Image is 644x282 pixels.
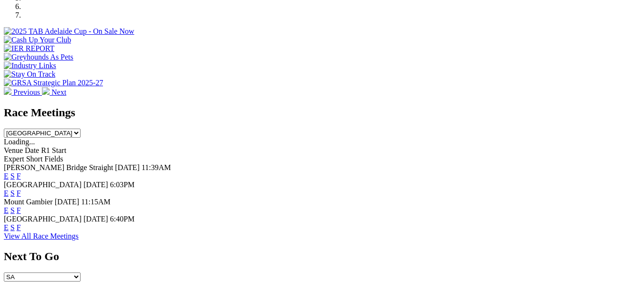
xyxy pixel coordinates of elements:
[44,155,63,163] span: Fields
[42,87,50,95] img: chevron-right-pager-white.svg
[4,172,9,180] a: E
[25,146,39,154] span: Date
[10,189,15,197] a: S
[4,36,71,44] img: Cash Up Your Club
[83,215,108,223] span: [DATE]
[4,232,79,240] a: View All Race Meetings
[17,223,21,232] a: F
[13,88,40,96] span: Previous
[10,223,15,232] a: S
[55,198,80,206] span: [DATE]
[4,61,56,70] img: Industry Links
[4,53,73,61] img: Greyhounds As Pets
[4,215,82,223] span: [GEOGRAPHIC_DATA]
[41,146,66,154] span: R1 Start
[4,223,9,232] a: E
[4,27,134,36] img: 2025 TAB Adelaide Cup - On Sale Now
[42,88,66,96] a: Next
[110,181,135,189] span: 6:03PM
[4,155,24,163] span: Expert
[81,198,111,206] span: 11:15AM
[51,88,66,96] span: Next
[26,155,43,163] span: Short
[4,106,640,119] h2: Race Meetings
[4,198,53,206] span: Mount Gambier
[4,79,103,87] img: GRSA Strategic Plan 2025-27
[110,215,135,223] span: 6:40PM
[17,206,21,214] a: F
[115,163,140,171] span: [DATE]
[10,172,15,180] a: S
[17,189,21,197] a: F
[4,163,113,171] span: [PERSON_NAME] Bridge Straight
[83,181,108,189] span: [DATE]
[4,44,54,53] img: IER REPORT
[4,88,42,96] a: Previous
[142,163,171,171] span: 11:39AM
[4,146,23,154] span: Venue
[4,181,82,189] span: [GEOGRAPHIC_DATA]
[4,87,11,95] img: chevron-left-pager-white.svg
[4,138,35,146] span: Loading...
[4,250,640,263] h2: Next To Go
[4,189,9,197] a: E
[4,70,55,79] img: Stay On Track
[4,206,9,214] a: E
[17,172,21,180] a: F
[10,206,15,214] a: S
